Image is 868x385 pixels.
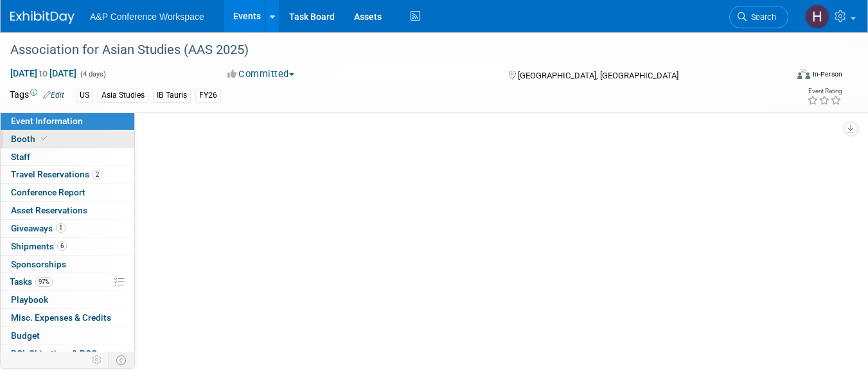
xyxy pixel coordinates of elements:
a: Misc. Expenses & Credits [1,309,134,327]
span: Travel Reservations [11,169,102,179]
span: Search [747,12,776,22]
span: Conference Report [11,187,85,197]
a: Budget [1,327,134,345]
a: Sponsorships [1,256,134,273]
div: Event Format [720,67,842,86]
span: Staff [11,152,30,162]
span: [DATE] [DATE] [10,67,77,79]
div: IB Tauris [153,89,191,102]
span: Playbook [11,294,48,305]
img: ExhibitDay [10,11,75,24]
button: Committed [223,67,299,81]
span: 2 [93,170,102,179]
a: Booth [1,130,134,148]
div: Asia Studies [98,89,148,102]
span: Asset Reservations [11,205,87,215]
a: Event Information [1,112,134,130]
span: to [37,68,49,78]
span: Budget [11,330,40,341]
span: 6 [57,241,67,251]
a: Shipments6 [1,238,134,255]
a: Giveaways1 [1,220,134,237]
a: Asset Reservations [1,202,134,219]
span: Tasks [10,276,53,287]
span: Sponsorships [11,259,66,269]
a: Travel Reservations2 [1,166,134,183]
span: (4 days) [79,70,106,78]
div: US [76,89,93,102]
span: Giveaways [11,223,66,233]
span: Booth [11,134,50,144]
a: Edit [43,91,64,100]
a: Conference Report [1,184,134,201]
div: Event Rating [807,88,842,94]
span: 1 [56,223,66,233]
span: ROI, Objectives & ROO [11,348,97,359]
span: Misc. Expenses & Credits [11,312,111,323]
a: Search [729,6,788,28]
td: Toggle Event Tabs [109,352,135,368]
span: Shipments [11,241,67,251]
div: FY26 [195,89,221,102]
a: Staff [1,148,134,166]
span: A&P Conference Workspace [90,12,204,22]
a: ROI, Objectives & ROO [1,345,134,363]
a: Playbook [1,291,134,309]
img: Format-Inperson.png [797,69,810,79]
span: [GEOGRAPHIC_DATA], [GEOGRAPHIC_DATA] [518,71,678,80]
td: Tags [10,88,64,103]
img: Hali Han [805,4,829,29]
div: Association for Asian Studies (AAS 2025) [6,39,772,62]
div: In-Person [812,69,842,79]
td: Personalize Event Tab Strip [86,352,109,368]
a: Tasks97% [1,273,134,291]
span: Event Information [11,116,83,126]
i: Booth reservation complete [41,135,48,142]
span: 97% [35,277,53,287]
